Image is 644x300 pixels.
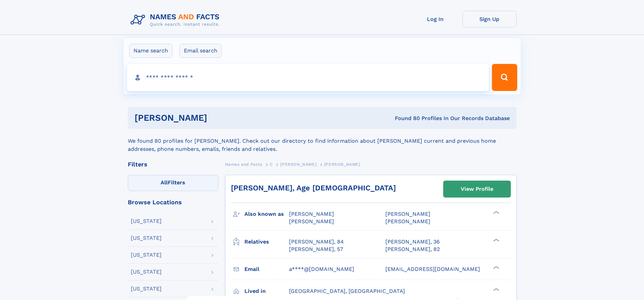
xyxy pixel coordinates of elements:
div: Browse Locations [128,199,218,205]
a: Names and Facts [225,160,262,168]
a: [PERSON_NAME], 57 [289,246,343,253]
span: C [270,162,273,167]
a: Log In [408,11,462,27]
div: Filters [128,161,218,167]
h3: Relatives [244,236,289,248]
a: C [270,160,273,168]
h3: Lived in [244,285,289,297]
span: [PERSON_NAME] [324,162,360,167]
div: ❯ [492,210,500,215]
input: search input [127,64,489,91]
div: [US_STATE] [131,269,162,275]
a: [PERSON_NAME], 84 [289,238,344,246]
a: View Profile [444,181,510,197]
h1: [PERSON_NAME] [135,114,301,122]
span: [PERSON_NAME] [289,218,334,225]
span: [PERSON_NAME] [280,162,316,167]
div: [US_STATE] [131,252,162,258]
div: Found 80 Profiles In Our Records Database [301,115,510,122]
span: All [161,179,168,186]
div: View Profile [461,181,493,197]
img: Logo Names and Facts [128,11,225,29]
span: [PERSON_NAME] [385,211,430,217]
span: [PERSON_NAME] [385,218,430,225]
div: [US_STATE] [131,218,162,224]
div: ❯ [492,265,500,270]
div: ❯ [492,238,500,242]
a: [PERSON_NAME], 82 [385,246,440,253]
h3: Email [244,263,289,275]
div: ❯ [492,287,500,292]
div: [US_STATE] [131,286,162,292]
a: [PERSON_NAME] [280,160,316,168]
a: [PERSON_NAME], 36 [385,238,440,246]
span: [GEOGRAPHIC_DATA], [GEOGRAPHIC_DATA] [289,288,405,294]
button: Search Button [492,64,517,91]
span: [EMAIL_ADDRESS][DOMAIN_NAME] [385,266,480,272]
h3: Also known as [244,208,289,220]
span: [PERSON_NAME] [289,211,334,217]
a: [PERSON_NAME], Age [DEMOGRAPHIC_DATA] [231,184,396,192]
a: Sign Up [462,11,517,27]
label: Filters [128,175,218,191]
div: [US_STATE] [131,235,162,241]
label: Email search [180,44,222,58]
div: We found 80 profiles for [PERSON_NAME]. Check out our directory to find information about [PERSON... [128,129,517,153]
label: Name search [129,44,172,58]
